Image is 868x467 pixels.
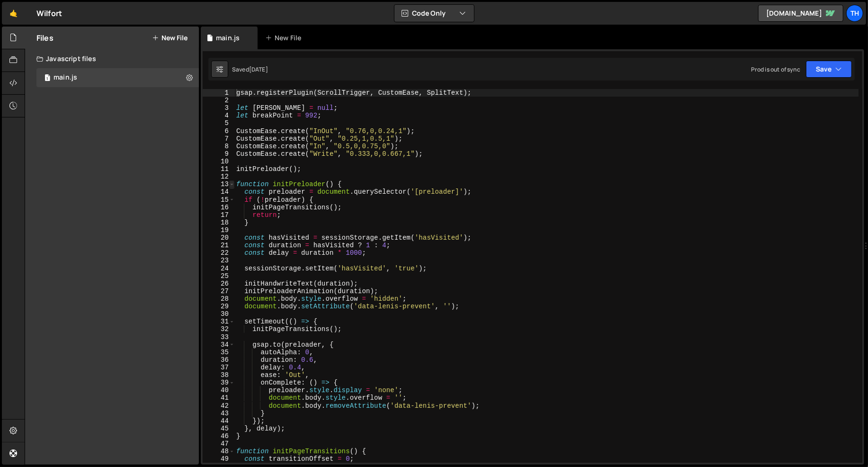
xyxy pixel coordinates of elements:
[203,242,235,249] div: 21
[232,65,268,73] div: Saved
[36,68,199,87] div: 16468/44594.js
[203,119,235,127] div: 5
[203,135,235,143] div: 7
[203,318,235,325] div: 31
[203,425,235,432] div: 45
[203,104,235,112] div: 3
[203,448,235,455] div: 48
[203,325,235,333] div: 32
[758,5,843,22] a: [DOMAIN_NAME]
[806,61,852,78] button: Save
[203,333,235,341] div: 33
[216,33,240,43] div: main.js
[203,272,235,280] div: 25
[203,349,235,356] div: 35
[203,265,235,272] div: 24
[203,257,235,264] div: 23
[2,2,25,25] a: 🤙
[203,303,235,310] div: 29
[751,65,800,73] div: Prod is out of sync
[203,379,235,386] div: 39
[203,371,235,379] div: 38
[203,364,235,371] div: 37
[846,5,863,22] a: Th
[203,226,235,234] div: 19
[203,417,235,425] div: 44
[45,75,50,82] span: 1
[203,196,235,204] div: 15
[203,287,235,295] div: 27
[36,33,54,43] h2: Files
[54,73,77,82] div: main.js
[203,386,235,394] div: 40
[203,127,235,135] div: 6
[203,219,235,226] div: 18
[203,173,235,180] div: 12
[203,402,235,410] div: 42
[203,310,235,318] div: 30
[152,34,188,42] button: New File
[203,188,235,196] div: 14
[203,410,235,417] div: 43
[36,8,62,19] div: Wilfort
[203,234,235,242] div: 20
[394,5,474,22] button: Code Only
[203,204,235,211] div: 16
[203,165,235,173] div: 11
[265,33,305,43] div: New File
[203,97,235,104] div: 2
[203,249,235,257] div: 22
[203,158,235,165] div: 10
[203,180,235,188] div: 13
[25,49,199,68] div: Javascript files
[203,440,235,448] div: 47
[203,280,235,287] div: 26
[203,455,235,463] div: 49
[203,89,235,97] div: 1
[203,356,235,364] div: 36
[203,295,235,303] div: 28
[203,112,235,119] div: 4
[203,143,235,150] div: 8
[203,341,235,349] div: 34
[203,150,235,158] div: 9
[203,211,235,219] div: 17
[203,432,235,440] div: 46
[203,394,235,402] div: 41
[249,65,268,73] div: [DATE]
